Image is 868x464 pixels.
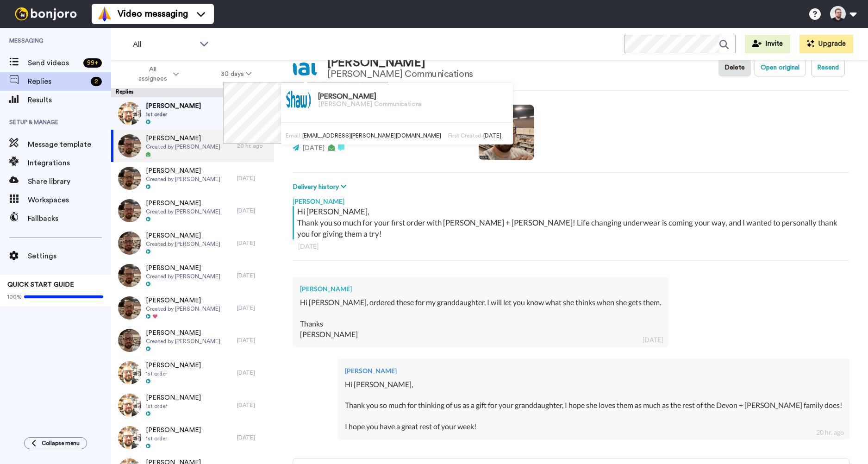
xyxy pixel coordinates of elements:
span: First Created [448,133,481,138]
span: Created by [PERSON_NAME] [146,240,220,248]
span: QUICK START GUIDE [7,282,74,288]
span: Send videos [28,57,80,69]
span: Created by [PERSON_NAME] [146,143,220,150]
span: 100% [7,293,22,301]
img: Image of Kathy Gristwood [293,55,318,81]
span: Created by [PERSON_NAME] [146,208,220,215]
img: efa524da-70a9-41f2-aa42-4cb2d5cfdec7-thumb.jpg [118,361,141,384]
img: dc616d76-8ddd-44ad-8742-e7e2eb83d977-thumb.jpg [118,329,141,352]
img: dc616d76-8ddd-44ad-8742-e7e2eb83d977-thumb.jpg [118,232,141,255]
h5: [PERSON_NAME] Communications [318,101,422,108]
span: [PERSON_NAME] [146,101,201,111]
div: 20 hr. ago [816,428,844,437]
span: 1st order [146,435,201,442]
span: Created by [PERSON_NAME] [146,338,220,345]
span: Integrations [28,157,111,169]
span: Created by [PERSON_NAME] [146,176,220,183]
span: [DATE] [483,133,501,138]
div: [DATE] [237,304,269,312]
a: [PERSON_NAME]Created by [PERSON_NAME][DATE] [111,324,274,357]
span: Results [28,94,111,106]
a: [PERSON_NAME]Created by [PERSON_NAME]20 hr. ago [111,130,274,162]
div: [DATE] [237,401,269,409]
div: [DATE] [237,369,269,376]
div: [DATE] [237,272,269,279]
a: [PERSON_NAME]1st order[DATE] [111,421,274,454]
img: vm-color.svg [97,6,112,21]
img: 2b468c78-32b4-496f-8190-fe05fb829b56-thumb.jpg [118,167,141,190]
img: bj-logo-header-white.svg [11,7,81,20]
button: Delivery history [293,182,349,192]
span: Video messaging [118,7,188,20]
span: [PERSON_NAME] [146,263,220,273]
img: Image of Kathy Gristwood [286,88,311,113]
a: [PERSON_NAME]Created by [PERSON_NAME][DATE] [111,227,274,259]
img: efa524da-70a9-41f2-aa42-4cb2d5cfdec7-thumb.jpg [118,394,141,417]
a: [PERSON_NAME]Created by [PERSON_NAME][DATE] [111,162,274,194]
span: Message template [28,139,111,150]
div: [DATE] [237,207,269,214]
h3: [PERSON_NAME] [318,93,422,101]
img: 2b468c78-32b4-496f-8190-fe05fb829b56-thumb.jpg [118,296,141,320]
div: 20 hr. ago [237,142,269,150]
span: [EMAIL_ADDRESS][PERSON_NAME][DOMAIN_NAME] [302,133,441,138]
button: Collapse menu [24,437,87,449]
span: [PERSON_NAME] [146,166,220,176]
span: Created by [PERSON_NAME] [146,273,220,280]
img: efa524da-70a9-41f2-aa42-4cb2d5cfdec7-thumb.jpg [118,426,141,449]
button: Resend [811,59,845,76]
div: [DATE] [237,337,269,344]
span: Share library [28,176,111,187]
div: [PERSON_NAME] Communications [327,69,473,79]
span: [PERSON_NAME] [146,296,220,305]
a: [PERSON_NAME]Created by [PERSON_NAME][DATE] [111,292,274,324]
a: [PERSON_NAME]Created by [PERSON_NAME][DATE] [111,194,274,227]
span: Collapse menu [42,439,80,447]
a: [PERSON_NAME]1st order[DATE] [111,357,274,389]
div: 99 + [83,58,102,68]
div: [DATE] [237,434,269,441]
div: 2 [91,77,102,86]
span: All assignees [134,65,171,83]
div: [DATE] [643,335,663,345]
button: Delete [718,59,751,76]
span: Created by [PERSON_NAME] [146,305,220,313]
div: Replies [111,88,274,97]
button: 30 days [200,66,273,82]
span: [PERSON_NAME] [146,199,220,208]
button: Upgrade [799,35,853,53]
div: [PERSON_NAME] [345,366,842,376]
div: [PERSON_NAME] [327,56,473,69]
span: 1st order [146,370,201,377]
div: [DATE] [298,242,844,251]
span: All [133,39,195,50]
span: [PERSON_NAME] [146,393,201,402]
img: 2b468c78-32b4-496f-8190-fe05fb829b56-thumb.jpg [118,199,141,222]
div: Hi [PERSON_NAME], Thank you so much for thinking of us as a gift for your granddaughter, I hope s... [345,379,842,432]
img: efa524da-70a9-41f2-aa42-4cb2d5cfdec7-thumb.jpg [118,102,141,125]
span: [PERSON_NAME] [146,361,201,370]
span: Fallbacks [28,213,111,224]
span: [PERSON_NAME] [146,134,220,143]
div: [DATE] [237,175,269,182]
img: 2b468c78-32b4-496f-8190-fe05fb829b56-thumb.jpg [118,134,141,157]
span: [DATE] [302,145,325,151]
button: All assignees [113,61,200,87]
button: Open original [755,59,806,76]
span: 1st order [146,402,201,410]
a: [PERSON_NAME]1st order23 hr. ago [111,97,274,130]
span: [PERSON_NAME] [146,426,201,435]
span: Workspaces [28,194,111,206]
a: [PERSON_NAME]1st order[DATE] [111,389,274,421]
div: [PERSON_NAME] [293,192,849,206]
div: Hi [PERSON_NAME], Thank you so much for your first order with [PERSON_NAME] + [PERSON_NAME]! Life... [297,206,847,239]
div: [PERSON_NAME] [300,284,661,294]
div: Hi [PERSON_NAME], ordered these for my granddaughter, I will let you know what she thinks when sh... [300,297,661,339]
button: Invite [745,35,790,53]
img: 2b468c78-32b4-496f-8190-fe05fb829b56-thumb.jpg [118,264,141,287]
span: [PERSON_NAME] [146,328,220,338]
span: [PERSON_NAME] [146,231,220,240]
span: Replies [28,76,87,87]
span: Settings [28,251,111,262]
